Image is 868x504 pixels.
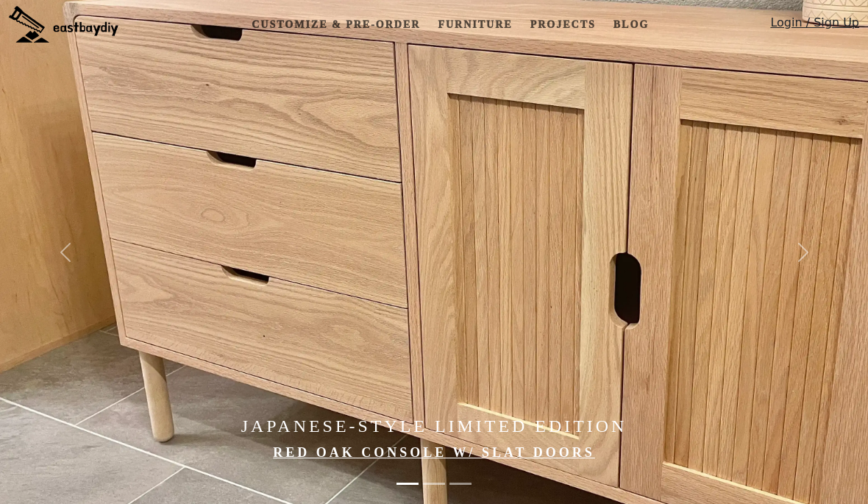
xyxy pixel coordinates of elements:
[608,11,655,38] a: Blog
[396,475,419,492] button: Japanese-Style Limited Edition
[130,416,738,437] h4: Japanese-Style Limited Edition
[524,11,602,38] a: Projects
[423,475,445,492] button: Elevate Your Home with Handcrafted Japanese-Style Furniture
[432,11,518,38] a: Furniture
[770,14,859,38] a: Login / Sign Up
[246,11,426,38] a: Customize & Pre-order
[449,475,472,492] button: Elevate Your Home with Handcrafted Japanese-Style Furniture
[273,445,595,460] a: Red Oak Console w/ Slat Doors
[9,6,118,43] img: eastbaydiy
